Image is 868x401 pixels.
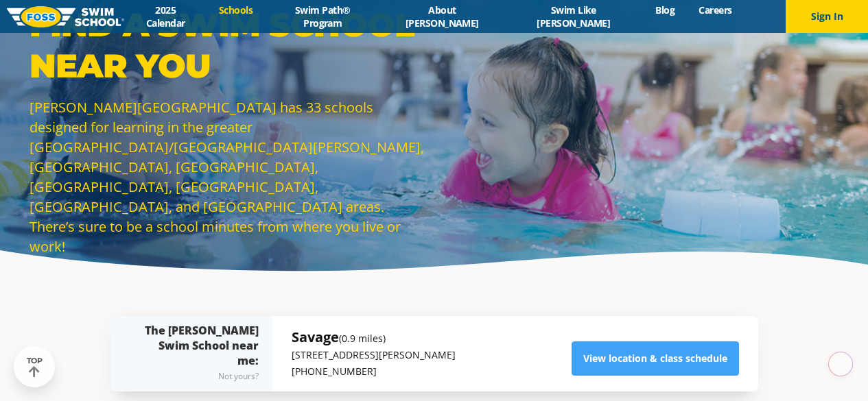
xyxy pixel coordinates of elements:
img: FOSS Swim School Logo [7,6,124,27]
a: 2025 Calendar [124,3,207,29]
a: Blog [644,3,687,16]
a: Swim Path® Program [265,3,381,29]
p: [PERSON_NAME][GEOGRAPHIC_DATA] has 33 schools designed for learning in the greater [GEOGRAPHIC_DA... [30,97,427,256]
a: Schools [207,3,265,16]
div: The [PERSON_NAME] Swim School near me: [138,323,259,385]
a: Careers [687,3,744,16]
small: (0.9 miles) [339,332,386,345]
div: TOP [27,356,43,378]
p: Find a Swim School Near You [30,4,427,86]
a: Swim Like [PERSON_NAME] [504,3,644,29]
h5: Savage [292,328,456,347]
a: View location & class schedule [572,341,739,376]
div: Not yours? [138,368,259,385]
a: About [PERSON_NAME] [381,3,504,29]
p: [STREET_ADDRESS][PERSON_NAME] [292,347,456,363]
p: [PHONE_NUMBER] [292,363,456,380]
